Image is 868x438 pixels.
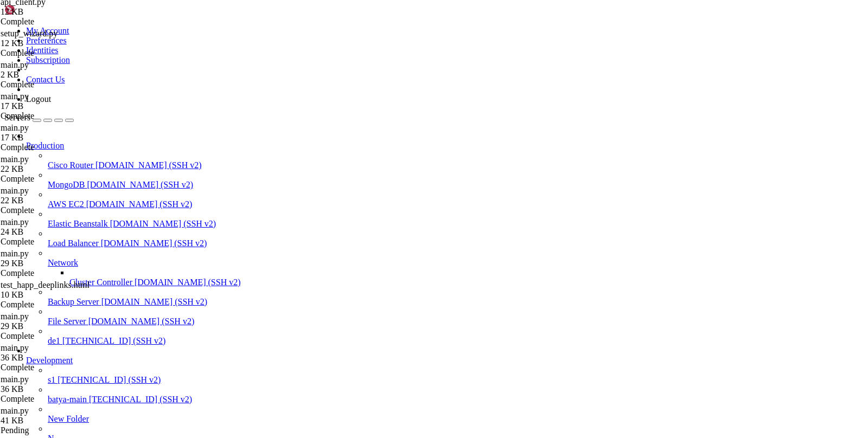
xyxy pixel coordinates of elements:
span: main.py [1,154,29,164]
x-row: Container oko-celery-beat [4,302,727,311]
span: 0.6s [625,266,642,274]
span: WARN [4,239,22,247]
x-row: Container oko-redis [4,194,727,203]
div: 41 KB [1,416,108,426]
x-row: n [4,149,727,158]
div: Complete [1,394,108,404]
span: main.py [1,123,29,132]
span: 1.0s [638,176,655,184]
span: 0.5s [625,211,642,220]
span: WARN [4,338,22,346]
span: main.py [1,92,108,111]
x-row: To see these additional updates run: apt list --upgradable [4,49,727,59]
div: Complete [1,48,108,58]
span: ✔ [9,302,13,311]
span: Started [122,221,152,229]
div: Complete [1,268,108,278]
span: 0.6s [647,302,664,311]
x-row: [0000] /var/service/oko-vpn-core/docker-compose.yml: the attribute `version` is obsolete, it will... [4,139,727,149]
span: Started [100,266,130,274]
span: main.py [1,60,29,69]
div: 22 KB [1,164,108,174]
x-row: Container oko-flower [4,266,727,275]
span: setup_wizard.py [1,29,58,38]
div: 36 KB [1,384,108,394]
x-row: n [4,248,727,257]
span: main.py [1,343,108,363]
span: test_happ_deeplinks.html [1,280,108,300]
span: main.py [1,375,29,384]
span: 0.5s [621,194,638,202]
div: 12 KB [1,38,108,48]
span: main.py [1,92,29,101]
x-row: Container oko-celery-worker [4,185,727,194]
x-row: Expanded Security Maintenance for Applications is not enabled. [4,22,727,31]
x-row: [URL][DOMAIN_NAME] [4,4,727,14]
span: main.py [1,217,108,237]
x-row: root@186436:/var/service/oko-vpn-core# docker compose restart [4,329,727,338]
div: Pending [1,426,108,435]
div: 24 KB [1,227,108,237]
span: WARN [4,139,22,148]
x-row: Container oko-postgres [4,203,727,212]
div: Complete [1,174,108,184]
span: 0.6s [621,284,638,292]
div: Complete [1,363,108,372]
span: ✔ [9,266,13,274]
span: main.py [1,186,108,205]
x-row: Container oko-flower [4,211,727,221]
span: ✔ [9,284,13,292]
div: Complete [1,17,108,27]
span: main.py [1,217,29,227]
span: main.py [1,406,108,426]
span: Started [87,166,117,175]
div: Complete [1,300,108,310]
span: ✔ [9,185,13,194]
x-row: Last login: [DATE] from [TECHNICAL_ID] [4,113,727,122]
div: 2 KB [1,70,108,80]
x-row: Container oko-app [4,320,727,329]
x-row: 14 updates can be applied immediately. [4,41,727,50]
x-row: See [URL][DOMAIN_NAME] or run: sudo pro status [4,76,727,86]
span: test_happ_deeplinks.html [1,280,90,289]
div: 36 KB [1,353,108,363]
x-row: [0000] /var/service/oko-vpn-core/docker-compose.yml: the attribute `version` is obsolete, it will... [4,239,727,248]
div: Complete [1,205,108,215]
span: ✔ [9,176,13,184]
span: ✔ [9,203,13,211]
span: Started [130,311,161,319]
span: main.py [1,312,29,321]
x-row: root@186436:/var/service/oko-vpn-core# docker compose restart [4,131,727,140]
x-row: Container [PERSON_NAME] [4,176,727,185]
span: ✔ [9,320,13,328]
x-row: root@186436:~# cd /var/service/oko-vpn-core [4,121,727,131]
span: Started [108,203,139,211]
span: [+] Restarting 7/7 [4,257,82,266]
span: Started [87,320,117,328]
x-row: *** System restart required *** [4,104,727,113]
span: ✔ [9,166,13,175]
div: Complete [1,331,108,341]
span: main.py [1,123,108,143]
div: 10 KB [1,290,108,300]
x-row: Container oko-app [4,166,727,176]
x-row: Container [PERSON_NAME] [4,275,727,284]
span: ✔ [9,194,13,202]
x-row: Container oko-celery-worker [4,311,727,320]
div: 29 KB [1,259,108,268]
span: Started [108,293,139,301]
x-row: [0000] /var/service/oko-vpn-core/docker-compose.yml: the attribute `version` is obsolete, it will... [4,338,727,347]
span: Started [113,176,143,184]
div: 12 KB [1,7,108,17]
span: main.py [1,60,108,80]
x-row: Container oko-celery-beat [4,221,727,230]
span: ✔ [9,221,13,229]
span: ✔ [9,275,13,284]
x-row: Container oko-postgres [4,293,727,302]
div: Complete [1,143,108,152]
span: Started [95,284,126,292]
span: main.py [1,343,29,352]
span: main.py [1,375,108,394]
x-row: n [4,347,727,356]
span: 0.8s [638,275,655,284]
